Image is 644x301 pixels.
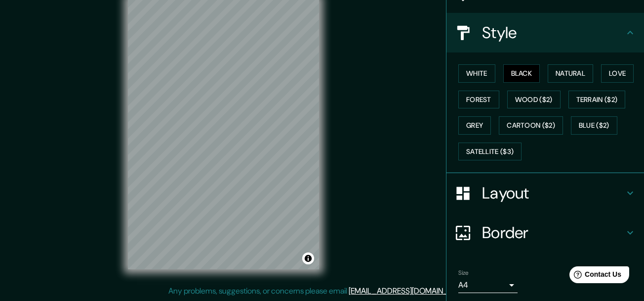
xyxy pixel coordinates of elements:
[349,286,471,296] a: [EMAIL_ADDRESS][DOMAIN_NAME]
[458,116,491,135] button: Grey
[482,223,624,243] h4: Border
[446,213,644,252] div: Border
[458,277,518,293] div: A4
[446,173,644,213] div: Layout
[548,64,593,83] button: Natural
[458,143,522,161] button: Satellite ($3)
[568,91,626,109] button: Terrain ($2)
[458,64,495,83] button: White
[503,64,540,83] button: Black
[168,285,472,297] p: Any problems, suggestions, or concerns please email .
[601,64,634,83] button: Love
[446,13,644,52] div: Style
[302,252,314,264] button: Toggle attribution
[458,269,469,277] label: Size
[482,183,624,203] h4: Layout
[556,262,633,290] iframe: Help widget launcher
[507,91,561,109] button: Wood ($2)
[499,116,563,135] button: Cartoon ($2)
[482,23,624,43] h4: Style
[458,91,499,109] button: Forest
[571,116,617,135] button: Blue ($2)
